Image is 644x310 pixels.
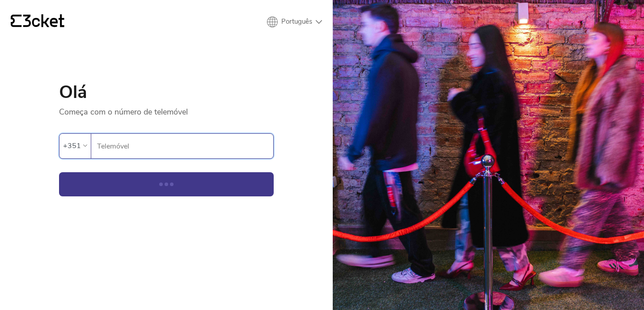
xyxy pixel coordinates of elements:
[11,15,21,27] g: {' '}
[59,172,274,196] button: Continuar
[63,139,81,153] div: +351
[91,134,273,159] label: Telemóvel
[59,101,274,117] p: Começa com o número de telemóvel
[97,134,273,158] input: Telemóvel
[11,14,64,30] a: {' '}
[59,83,274,101] h1: Olá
